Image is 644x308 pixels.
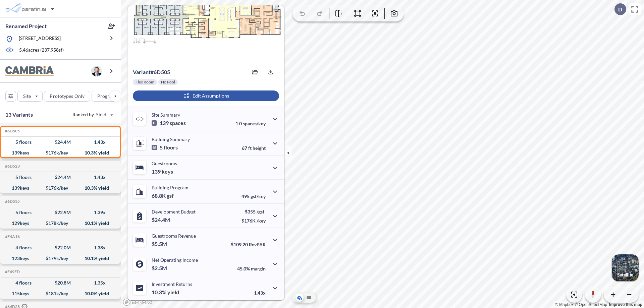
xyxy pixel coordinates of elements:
[167,289,179,296] span: yield
[251,266,266,271] span: margin
[91,66,102,76] img: user logo
[136,79,154,85] p: Flex Room
[296,294,304,302] button: Aerial View
[5,22,47,30] p: Renamed Project
[152,257,198,263] p: Net Operating Income
[4,164,20,169] h5: Click to copy the code
[152,217,171,223] p: $24.4M
[23,93,31,100] p: Site
[161,79,175,85] p: No Pool
[612,254,639,281] img: Switcher Image
[5,66,54,76] img: BrandImage
[152,241,168,247] p: $5.5M
[237,266,266,271] p: 45.0%
[4,199,20,204] h5: Click to copy the code
[152,265,168,271] p: $2.5M
[152,281,192,287] p: Investment Returns
[50,93,85,100] p: Prototypes Only
[133,69,151,75] span: Variant
[617,272,633,278] p: Satellite
[612,254,639,281] button: Switcher ImageSatellite
[170,120,186,126] span: spaces
[254,290,266,296] p: 1.43x
[4,129,20,133] h5: Click to copy the code
[92,91,128,102] button: Program
[618,6,622,12] p: D
[44,91,90,102] button: Prototypes Only
[257,209,264,214] span: /gsf
[17,91,43,102] button: Site
[4,269,20,274] h5: Click to copy the code
[305,294,313,302] button: Site Plan
[133,69,170,75] p: # 6d505
[96,111,107,118] span: Yield
[257,218,266,224] span: /key
[241,209,266,214] p: $355
[248,145,252,151] span: ft
[235,121,266,126] p: 1.0
[152,136,190,142] p: Building Summary
[152,168,173,175] p: 139
[19,35,61,43] p: [STREET_ADDRESS]
[243,121,266,126] span: spaces/key
[231,242,266,247] p: $109.20
[152,120,186,126] p: 139
[4,234,20,239] h5: Click to copy the code
[152,161,177,166] p: Guestrooms
[609,302,642,307] a: Improve this map
[152,144,178,151] p: 5
[251,193,266,199] span: gsf/key
[555,302,574,307] a: Mapbox
[242,145,266,151] p: 67
[152,185,189,190] p: Building Program
[97,93,116,100] p: Program
[133,90,279,101] button: Edit Assumptions
[152,289,179,296] p: 10.3%
[241,193,266,199] p: 495
[5,111,33,119] p: 13 Variants
[167,192,174,199] span: gsf
[123,298,152,306] a: Mapbox homepage
[253,145,266,151] span: height
[241,218,266,224] p: $176K
[152,112,180,118] p: Site Summary
[19,47,64,54] p: 5.46 acres ( 237,958 sf)
[249,242,266,247] span: RevPAR
[67,109,117,120] button: Ranked by Yield
[152,209,196,214] p: Development Budget
[152,233,196,239] p: Guestrooms Revenue
[162,168,173,175] span: keys
[152,192,174,199] p: 68.8K
[164,144,178,151] span: floors
[575,302,607,307] a: OpenStreetMap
